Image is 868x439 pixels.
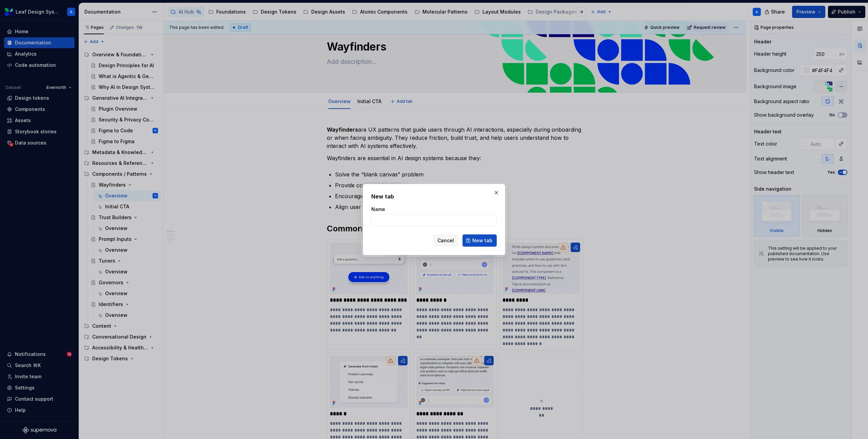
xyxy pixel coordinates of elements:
button: Cancel [433,234,458,247]
span: New tab [472,237,492,244]
span: Cancel [437,237,454,244]
button: New tab [462,234,497,247]
label: Name [371,206,385,213]
h2: New tab [371,192,497,201]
